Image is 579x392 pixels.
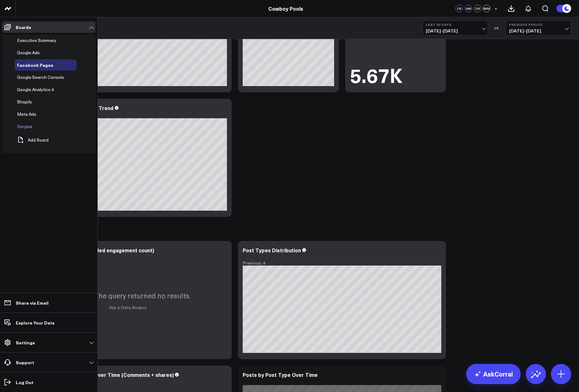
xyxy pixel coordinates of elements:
p: Support [16,360,34,365]
div: 5.67K [350,65,402,85]
span: Shopify [17,99,32,105]
a: Google Search Console [17,75,64,80]
span: Google Analytics 4 [17,86,54,92]
button: Previous Period[DATE]-[DATE] [506,20,571,36]
p: Log Out [16,380,33,385]
span: Executive Summary [17,37,56,43]
div: Posts by Post Type Over Time [243,371,318,378]
a: AskCorral [466,364,521,384]
div: Post Types Distribution [243,247,301,254]
p: Boards [16,25,31,30]
button: + [492,5,500,12]
a: Shopify [17,99,32,104]
a: Gorgias [17,124,32,129]
div: VS [491,26,502,30]
button: Last 30 Days[DATE]-[DATE] [422,20,488,36]
p: Explore Your Data [16,320,55,325]
div: Engagement by Post Type Over Time (Comments + shares) [28,371,174,378]
b: Last 30 Days [426,23,484,26]
div: MM [483,5,490,12]
div: Previous: 4 [243,260,441,266]
span: Google Search Console [17,74,64,80]
p: So sorry. The query returned no results. [65,291,190,300]
a: Executive Summary [17,38,56,43]
span: + [495,6,497,11]
a: Cowboy Pools [268,5,303,12]
a: Facebook Pages [17,62,53,67]
div: DB [474,5,481,12]
span: Google Ads [17,50,40,56]
a: Log Out [2,377,96,388]
button: Add Board [14,133,49,147]
span: [DATE] - [DATE] [426,28,484,33]
span: Facebook Pages [17,62,53,68]
span: Meta Ads [17,111,36,117]
a: Meta Ads [17,112,36,117]
span: [DATE] - [DATE] [509,28,568,33]
a: Google Ads [17,50,40,55]
a: Google Analytics 4 [17,87,54,92]
p: Settings [16,340,35,345]
a: Ask a Data Analyst [109,304,147,310]
p: Share via Email [16,300,49,305]
div: CS [455,5,463,12]
span: Gorgias [17,123,32,129]
b: Previous Period [509,23,568,26]
div: AW [465,5,472,12]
